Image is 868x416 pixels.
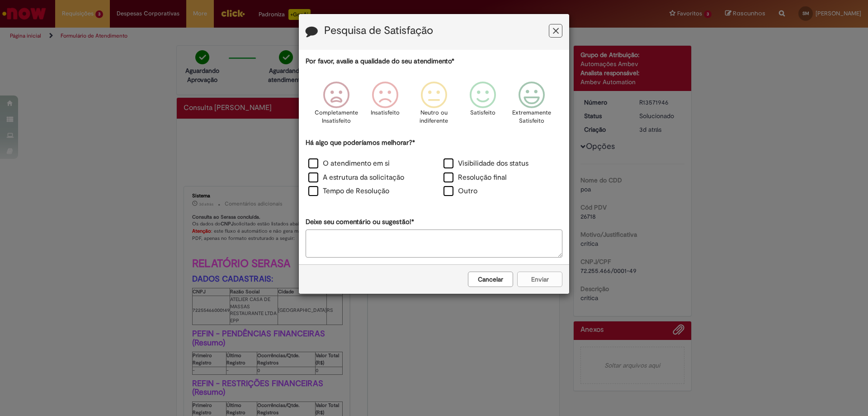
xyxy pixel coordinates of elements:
p: Satisfeito [470,109,495,117]
label: Visibilidade dos status [443,158,528,169]
p: Insatisfeito [371,109,400,117]
label: Tempo de Resolução [308,186,389,196]
div: Extremamente Satisfeito [509,75,555,137]
label: Pesquisa de Satisfação [324,25,433,37]
label: Por favor, avalie a qualidade do seu atendimento* [306,57,454,66]
p: Neutro ou indiferente [418,109,450,125]
label: Resolução final [443,172,507,183]
label: O atendimento em si [308,158,390,169]
div: Há algo que poderíamos melhorar?* [306,138,562,199]
label: Deixe seu comentário ou sugestão!* [306,217,414,227]
button: Cancelar [468,272,513,287]
div: Neutro ou indiferente [411,75,457,137]
label: A estrutura da solicitação [308,172,404,183]
p: Extremamente Satisfeito [512,109,551,125]
p: Completamente Insatisfeito [315,109,358,125]
div: Insatisfeito [362,75,408,137]
div: Completamente Insatisfeito [313,75,359,137]
div: Satisfeito [460,75,506,137]
label: Outro [443,186,477,196]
